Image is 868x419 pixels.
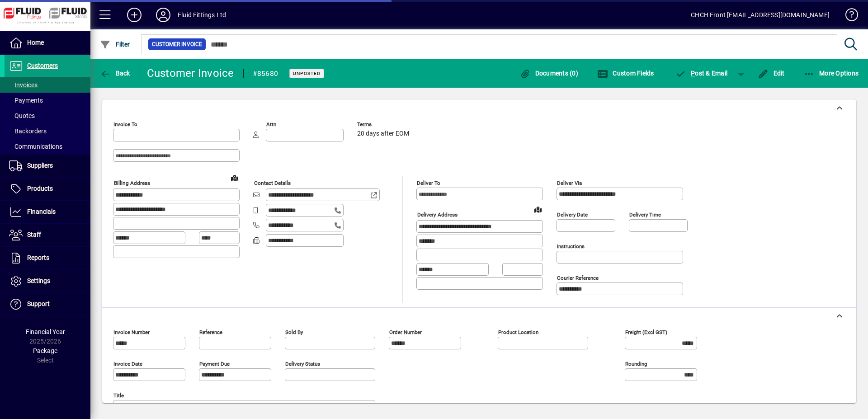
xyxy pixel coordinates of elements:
span: Documents (0) [519,70,578,77]
button: Add [120,7,149,23]
span: Unposted [293,71,321,76]
span: Quotes [9,112,35,119]
button: Custom Fields [595,65,656,81]
button: Back [98,65,132,81]
mat-label: Invoice date [113,361,142,367]
span: Financials [27,208,56,215]
span: Back [100,70,130,77]
button: More Options [802,65,861,81]
a: Payments [5,93,90,108]
a: Reports [5,247,90,269]
mat-label: Order number [389,329,422,335]
button: Edit [755,65,787,81]
button: Filter [98,36,132,52]
app-page-header-button: Back [90,65,140,81]
div: CHCH Front [EMAIL_ADDRESS][DOMAIN_NAME] [691,8,830,22]
a: Suppliers [5,155,90,177]
mat-label: Freight (excl GST) [625,329,667,335]
div: Fluid Fittings Ltd [178,8,226,22]
a: Financials [5,201,90,223]
span: Suppliers [27,162,53,169]
mat-label: Deliver To [417,180,440,186]
span: 20 days after EOM [357,130,409,137]
span: Custom Fields [597,70,654,77]
span: Communications [9,143,62,150]
mat-label: Delivery date [557,212,588,218]
span: Package [33,347,57,354]
mat-label: Reference [199,329,222,335]
a: Backorders [5,123,90,139]
a: Communications [5,139,90,154]
span: Edit [758,70,785,77]
div: #85680 [253,66,278,81]
span: More Options [804,70,859,77]
mat-label: Courier Reference [557,275,599,281]
div: Customer Invoice [147,66,234,80]
span: Filter [100,41,130,48]
mat-label: Title [113,392,124,399]
mat-label: Delivery status [285,361,320,367]
a: Settings [5,270,90,292]
a: Products [5,178,90,200]
span: Support [27,300,50,307]
span: Customer Invoice [152,40,202,49]
a: View on map [531,202,545,217]
a: Support [5,293,90,315]
span: Products [27,185,53,192]
button: Post & Email [671,65,732,81]
a: Staff [5,224,90,246]
mat-label: Deliver via [557,180,582,186]
span: Settings [27,277,50,284]
span: Invoices [9,81,38,89]
mat-label: Rounding [625,361,647,367]
mat-label: Delivery time [629,212,661,218]
span: Staff [27,231,41,238]
span: Customers [27,62,58,69]
a: Knowledge Base [839,2,857,31]
button: Profile [149,7,178,23]
span: Financial Year [26,328,65,335]
span: Backorders [9,127,47,135]
mat-label: Product location [498,329,538,335]
mat-label: Invoice number [113,329,150,335]
a: Quotes [5,108,90,123]
span: Home [27,39,44,46]
mat-label: Attn [266,121,276,127]
span: Terms [357,122,411,127]
span: P [691,70,695,77]
span: Payments [9,97,43,104]
mat-label: Sold by [285,329,303,335]
span: ost & Email [675,70,728,77]
mat-label: Payment due [199,361,230,367]
span: Reports [27,254,49,261]
a: Invoices [5,77,90,93]
a: View on map [227,170,242,185]
mat-label: Instructions [557,243,585,250]
button: Documents (0) [517,65,580,81]
a: Home [5,32,90,54]
mat-label: Invoice To [113,121,137,127]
